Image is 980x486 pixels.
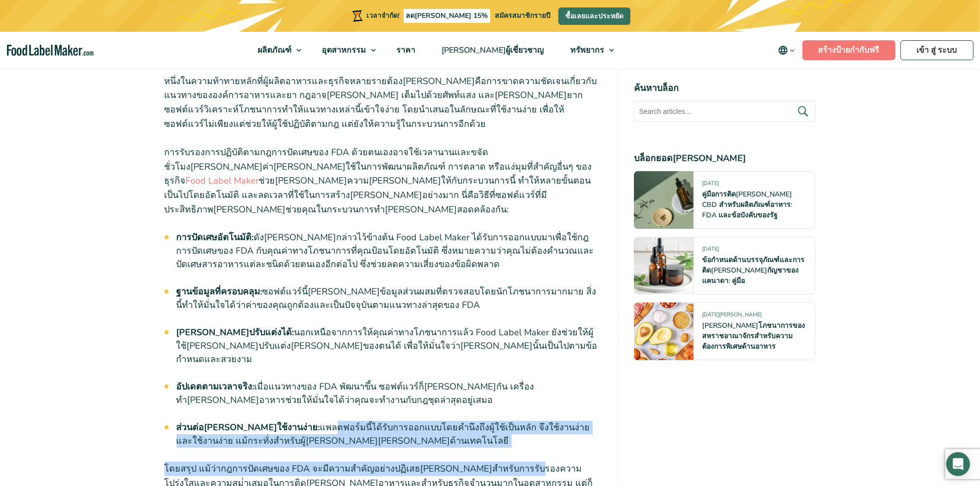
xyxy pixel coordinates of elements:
[558,7,630,25] a: ซื้อเลยและประหยัด
[634,152,815,165] h4: บล็อกยอด[PERSON_NAME]
[495,11,550,20] span: สมัครสมาชิกรายปี
[384,32,427,69] a: ราคา
[309,32,381,69] a: อุตสาหกรรม
[702,245,719,257] span: [DATE]
[177,380,602,407] li: เมื่อแนวทางของ FDA พัฒนาขึ้น ซอฟต์แวร์ก็[PERSON_NAME]กัน เครื่องทํา[PERSON_NAME]อาหารช่วยให้มั่นใ...
[245,32,307,69] a: ผลิตภัณฑ์
[568,45,606,56] span: ทรัพยากร
[177,326,294,338] strong: [PERSON_NAME]ปรับแต่งได้:
[177,231,602,271] li: ดัง[PERSON_NAME]กล่าวไว้ข้างต้น Food Label Maker ได้รับการออกแบบมาเพื่อใช้กฎการปัดเศษของ FDA กับค...
[394,45,417,56] span: ราคา
[177,421,320,433] strong: ส่วนต่อ[PERSON_NAME]ใช้งานง่าย:
[702,311,762,322] span: [DATE][PERSON_NAME]
[255,45,293,56] span: ผลิตภัณฑ์
[177,285,602,312] li: ซอฟต์แวร์นี้[PERSON_NAME]ข้อมูลส่วนผสมที่ตรวจสอบโดยนักโภชนาการมากมาย สิ่งนี้ทําให้มั่นใจได้ว่าค่า...
[366,11,399,20] span: เวลาจํากัด!
[177,421,602,448] li: แพลตฟอร์มนี้ได้รับการออกแบบโดยคํานึงถึงผู้ใช้เป็นหลัก จึงใช้งานง่ายและใช้งานง่าย แม้กระทั่งสําหรั...
[177,326,602,366] li: นอกเหนือจากการให้คุณค่าทางโภชนาการแล้ว Food Label Maker ยังช่วยให้ผู้ใช้[PERSON_NAME]ปรับแต่ง[PER...
[177,286,263,297] strong: ฐานข้อมูลที่ครอบคลุม:
[702,321,805,351] a: [PERSON_NAME]โภชนาการของสหราชอาณาจักรสําหรับความต้องการพิเศษด้านอาหาร
[702,180,719,191] span: [DATE]
[165,74,602,131] p: หนึ่งในความท้าทายหลักที่ผู้ผลิตอาหารและธุรกิจหลายรายต้อง[PERSON_NAME]คือการขาดความชัดเจนเกี่ยวกับ...
[702,190,792,220] a: คู่มือการติด[PERSON_NAME] CBD สําหรับผลิตภัณฑ์อาหาร: FDA และข้อบังคับของรัฐ
[165,145,602,217] p: การรับรองการปฏิบัติตามกฎการปัดเศษของ FDA ด้วยตนเองอาจใช้เวลานานและขจัดชั่วโมง[PERSON_NAME]ค่า[PER...
[177,381,255,392] strong: อัปเดตตามเวลาจริง:
[900,40,974,60] a: เข้า สู่ ระบบ
[702,255,804,286] a: ข้อกําหนดด้านบรรจุภัณฑ์และการติด[PERSON_NAME]กัญชาของแคนาดา: คู่มือ
[177,231,254,243] strong: การปัดเศษอัตโนมัติ:
[634,101,815,122] input: Search articles...
[558,32,620,69] a: ทรัพยากร
[319,45,367,56] span: อุตสาหกรรม
[186,175,259,187] a: Food Label Maker
[404,9,491,23] span: ลด[PERSON_NAME] 15%
[634,82,815,95] h4: ค้นหาบล็อก
[429,32,555,69] a: [PERSON_NAME]ผู้เชี่ยวชาญ
[802,40,895,60] a: สร้างป้ายกํากับฟรี
[439,45,545,56] span: [PERSON_NAME]ผู้เชี่ยวชาญ
[946,452,970,476] div: Open Intercom Messenger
